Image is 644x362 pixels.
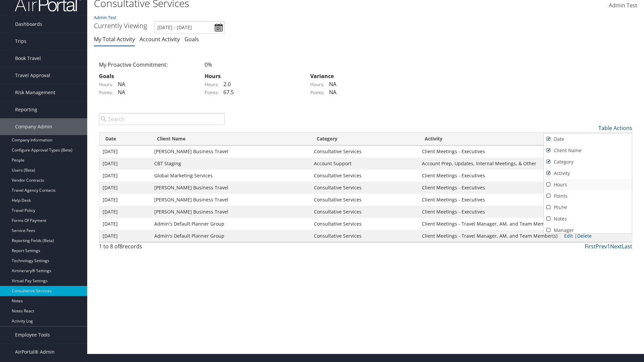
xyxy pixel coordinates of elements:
span: Trips [15,33,26,50]
span: Reporting [15,101,37,118]
a: Notes [544,213,632,225]
a: Category [544,156,632,168]
span: AirPortal® Admin [15,344,55,360]
span: Company Admin [15,118,52,135]
a: Date [544,133,632,145]
a: Client Name [544,145,632,156]
span: Employee Tools [15,326,50,343]
span: Book Travel [15,50,41,67]
span: Dashboards [15,16,42,33]
a: Manager [544,225,632,236]
a: Activity [544,168,632,179]
a: Pts/Hr [544,202,632,213]
a: Points [544,190,632,202]
a: Hours [544,179,632,190]
span: Risk Management [15,84,55,101]
span: Travel Approval [15,67,50,84]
